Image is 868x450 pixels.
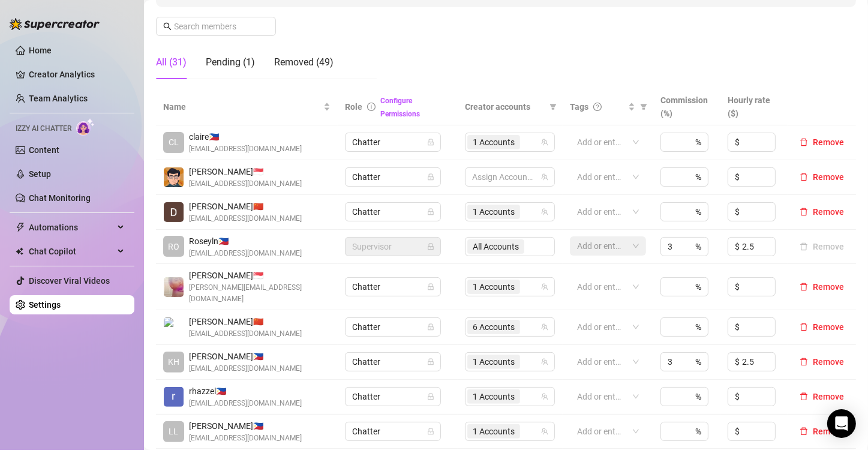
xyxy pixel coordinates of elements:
[800,283,808,291] span: delete
[800,138,808,146] span: delete
[274,55,334,70] div: Removed (49)
[541,358,548,365] span: team
[206,55,255,70] div: Pending (1)
[541,173,548,181] span: team
[189,282,331,305] span: [PERSON_NAME][EMAIL_ADDRESS][DOMAIN_NAME]
[465,100,545,113] span: Creator accounts
[189,165,302,178] span: [PERSON_NAME] 🇸🇬
[795,424,849,439] button: Remove
[16,223,25,232] span: thunderbolt
[189,269,331,282] span: [PERSON_NAME] 🇸🇬
[189,398,302,409] span: [EMAIL_ADDRESS][DOMAIN_NAME]
[29,276,110,286] a: Discover Viral Videos
[467,355,520,369] span: 1 Accounts
[547,98,559,116] span: filter
[427,358,434,365] span: lock
[189,235,302,248] span: Roseyln 🇵🇭
[164,167,184,187] img: conan bez
[570,100,588,113] span: Tags
[352,278,434,296] span: Chatter
[189,385,302,398] span: rhazzel 🇵🇭
[352,133,434,151] span: Chatter
[427,173,434,181] span: lock
[541,139,548,146] span: team
[813,282,844,292] span: Remove
[352,353,434,371] span: Chatter
[189,248,302,259] span: [EMAIL_ADDRESS][DOMAIN_NAME]
[541,208,548,215] span: team
[467,389,520,404] span: 1 Accounts
[813,172,844,182] span: Remove
[795,239,849,254] button: Remove
[800,323,808,331] span: delete
[813,137,844,147] span: Remove
[473,425,515,438] span: 1 Accounts
[813,207,844,217] span: Remove
[29,65,125,84] a: Creator Analytics
[29,300,61,310] a: Settings
[653,89,720,125] th: Commission (%)
[352,238,434,256] span: Supervisor
[427,393,434,400] span: lock
[163,100,321,113] span: Name
[795,320,849,334] button: Remove
[168,240,179,253] span: RO
[795,170,849,184] button: Remove
[29,193,91,203] a: Chat Monitoring
[467,280,520,294] span: 1 Accounts
[638,98,650,116] span: filter
[352,422,434,440] span: Chatter
[189,213,302,224] span: [EMAIL_ADDRESS][DOMAIN_NAME]
[795,355,849,369] button: Remove
[640,103,647,110] span: filter
[189,419,302,433] span: [PERSON_NAME] 🇵🇭
[156,55,187,70] div: All (31)
[549,103,557,110] span: filter
[813,392,844,401] span: Remove
[352,388,434,406] span: Chatter
[427,428,434,435] span: lock
[164,277,184,297] img: Shahani Villareal
[800,392,808,401] span: delete
[795,280,849,294] button: Remove
[795,389,849,404] button: Remove
[16,123,71,134] span: Izzy AI Chatter
[29,242,114,261] span: Chat Copilot
[169,136,179,149] span: CL
[189,178,302,190] span: [EMAIL_ADDRESS][DOMAIN_NAME]
[29,169,51,179] a: Setup
[473,136,515,149] span: 1 Accounts
[380,97,420,118] a: Configure Permissions
[541,283,548,290] span: team
[473,280,515,293] span: 1 Accounts
[163,22,172,31] span: search
[541,428,548,435] span: team
[189,433,302,444] span: [EMAIL_ADDRESS][DOMAIN_NAME]
[800,358,808,366] span: delete
[795,205,849,219] button: Remove
[541,323,548,331] span: team
[169,425,179,438] span: LL
[164,317,184,337] img: Paul James Soriano
[352,203,434,221] span: Chatter
[76,118,95,136] img: AI Chatter
[800,427,808,436] span: delete
[189,328,302,340] span: [EMAIL_ADDRESS][DOMAIN_NAME]
[473,355,515,368] span: 1 Accounts
[467,320,520,334] span: 6 Accounts
[813,357,844,367] span: Remove
[189,315,302,328] span: [PERSON_NAME] 🇨🇳
[427,283,434,290] span: lock
[473,205,515,218] span: 1 Accounts
[473,320,515,334] span: 6 Accounts
[164,387,184,407] img: rhazzel
[593,103,602,111] span: question-circle
[427,323,434,331] span: lock
[10,18,100,30] img: logo-BBDzfeDw.svg
[427,139,434,146] span: lock
[352,318,434,336] span: Chatter
[29,145,59,155] a: Content
[813,322,844,332] span: Remove
[29,46,52,55] a: Home
[795,135,849,149] button: Remove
